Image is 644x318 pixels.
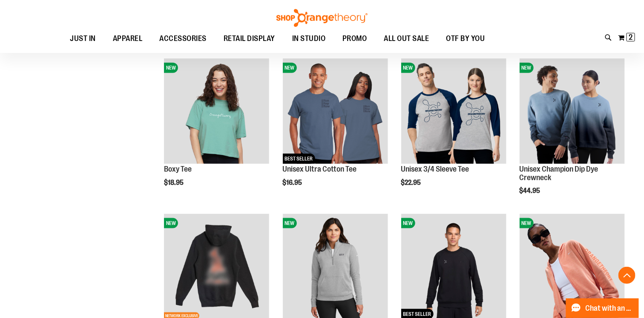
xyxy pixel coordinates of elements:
div: product [397,54,511,208]
span: 2 [629,33,633,41]
span: NEW [283,63,297,73]
button: Chat with an Expert [566,298,639,318]
span: Chat with an Expert [586,304,634,312]
span: NEW [283,218,297,228]
img: Shop Orangetheory [275,9,369,27]
span: NEW [401,218,415,228]
div: product [160,54,273,208]
span: $22.95 [401,179,423,187]
div: product [279,54,392,208]
span: BEST SELLER [283,154,315,164]
a: Unisex Champion Dip Dye Crewneck [520,165,598,182]
span: $16.95 [283,179,304,187]
span: $18.95 [164,179,185,187]
a: Unisex Ultra Cotton Tee [283,165,357,173]
span: RETAIL DISPLAY [224,29,275,48]
a: Unisex 3/4 Sleeve Tee [401,165,469,173]
a: Boxy Tee [164,165,192,173]
a: Unisex Champion Dip Dye CrewneckNEW [520,58,625,165]
span: ALL OUT SALE [384,29,429,48]
a: Unisex Ultra Cotton TeeNEWBEST SELLER [283,58,388,165]
span: NEW [401,63,415,73]
button: Back To Top [618,267,635,284]
span: ACCESSORIES [159,29,207,48]
span: IN STUDIO [292,29,326,48]
img: Unisex Champion Dip Dye Crewneck [520,58,625,164]
span: APPAREL [113,29,143,48]
div: product [515,54,629,217]
img: Boxy Tee [164,58,269,164]
img: Unisex Ultra Cotton Tee [283,58,388,164]
span: $44.95 [520,187,542,195]
span: JUST IN [70,29,96,48]
span: NEW [520,218,534,228]
a: Unisex 3/4 Sleeve TeeNEW [401,58,506,165]
span: OTF BY YOU [446,29,485,48]
span: NEW [164,218,178,228]
span: NEW [164,63,178,73]
img: Unisex 3/4 Sleeve Tee [401,58,506,164]
a: Boxy TeeNEW [164,58,269,165]
span: PROMO [342,29,367,48]
span: NEW [520,63,534,73]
